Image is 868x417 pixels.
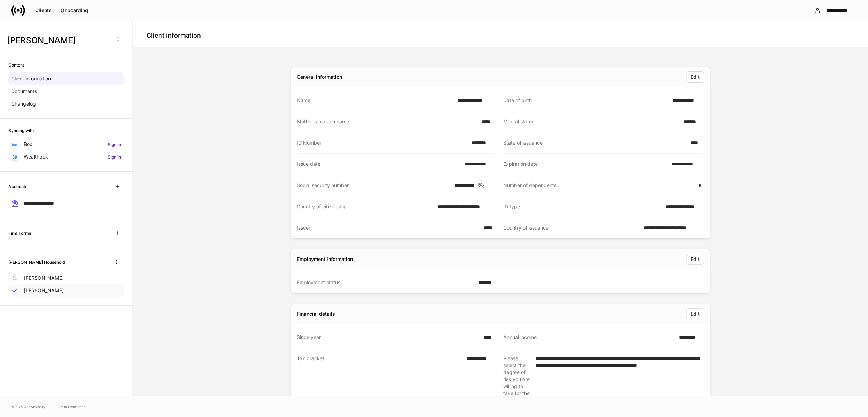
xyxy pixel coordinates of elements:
[503,161,667,168] div: Expiration date
[297,279,474,286] div: Employment status
[8,272,124,284] a: [PERSON_NAME]
[24,287,64,294] p: [PERSON_NAME]
[24,153,48,160] p: Wealthbox
[297,74,342,80] div: General information
[108,141,121,148] h6: Sign in
[31,5,56,16] button: Clients
[297,224,480,231] div: Issuer
[503,224,640,231] div: Country of issuance
[8,284,124,297] a: [PERSON_NAME]
[503,334,675,341] div: Annual income
[686,254,704,265] button: Edit
[59,404,85,409] a: Data Disclaimer
[297,256,353,263] div: Employment information
[8,230,31,237] h6: Firm Forms
[8,259,65,265] h6: [PERSON_NAME] Household
[503,118,679,125] div: Marital status
[11,75,51,82] p: Client information
[686,71,704,83] button: Edit
[8,183,27,190] h6: Accounts
[8,72,124,85] a: Client information
[24,141,32,148] p: Box
[11,88,37,95] p: Documents
[297,203,433,210] div: Country of citizenship
[297,118,477,125] div: Mother's maiden name
[7,35,108,46] h3: [PERSON_NAME]
[297,182,451,189] div: Social security number
[297,97,453,104] div: Name
[297,334,480,341] div: Since year
[61,8,88,13] div: Onboarding
[8,138,124,150] a: BoxSign in
[8,85,124,98] a: Documents
[8,150,124,163] a: WealthboxSign in
[11,404,45,409] span: © 2025 OneAdvisory
[8,62,24,68] h6: Content
[35,8,52,13] div: Clients
[297,139,468,146] div: ID Number
[12,143,17,146] img: oYqM9ojoZLfzCHUefNbBcWHcyDPbQKagtYciMC8pFl3iZXy3dU33Uwy+706y+0q2uJ1ghNQf2OIHrSh50tUd9HaB5oMc62p0G...
[297,310,335,317] div: Financial details
[690,75,700,79] div: Edit
[503,182,694,189] div: Number of dependents
[503,203,662,210] div: ID type
[56,5,93,16] button: Onboarding
[690,311,700,316] div: Edit
[686,308,704,319] button: Edit
[108,154,121,160] h6: Sign in
[8,98,124,110] a: Changelog
[503,139,686,146] div: State of issuance
[24,275,64,281] p: [PERSON_NAME]
[11,100,36,107] p: Changelog
[146,31,201,40] h4: Client information
[503,97,668,104] div: Date of birth
[690,257,700,262] div: Edit
[297,161,460,168] div: Issue date
[8,127,34,134] h6: Syncing with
